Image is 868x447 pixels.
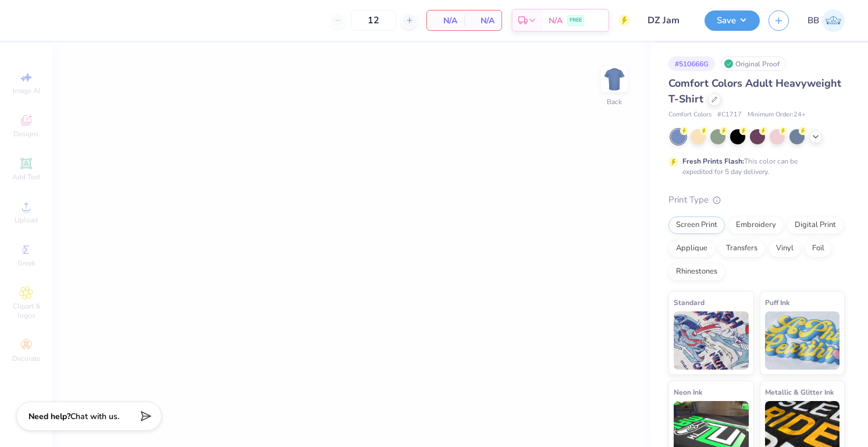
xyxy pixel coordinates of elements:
[668,110,712,120] span: Comfort Colors
[674,311,749,370] img: Standard
[717,110,742,120] span: # C1717
[639,9,696,32] input: Untitled Design
[668,240,715,257] div: Applique
[705,10,760,31] button: Save
[807,9,845,32] a: BB
[603,68,626,91] img: Back
[787,217,844,234] div: Digital Print
[674,386,702,398] span: Neon Ink
[549,15,563,27] span: N/A
[822,9,845,32] img: Bennett Barth
[668,217,725,234] div: Screen Print
[607,97,622,107] div: Back
[668,263,725,281] div: Rhinestones
[721,56,786,71] div: Original Proof
[668,56,715,71] div: # 510666G
[807,14,819,27] span: BB
[765,386,834,398] span: Metallic & Glitter Ink
[674,296,705,308] span: Standard
[668,76,841,106] span: Comfort Colors Adult Heavyweight T-Shirt
[668,193,845,207] div: Print Type
[805,240,832,257] div: Foil
[769,240,801,257] div: Vinyl
[765,296,789,308] span: Puff Ink
[728,217,784,234] div: Embroidery
[765,311,840,370] img: Puff Ink
[471,15,495,27] span: N/A
[718,240,765,257] div: Transfers
[748,110,806,120] span: Minimum Order: 24 +
[29,411,70,422] strong: Need help?
[570,16,582,24] span: FREE
[70,411,119,422] span: Chat with us.
[682,157,744,166] strong: Fresh Prints Flash:
[351,10,396,31] input: – –
[682,156,826,177] div: This color can be expedited for 5 day delivery.
[434,15,457,27] span: N/A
